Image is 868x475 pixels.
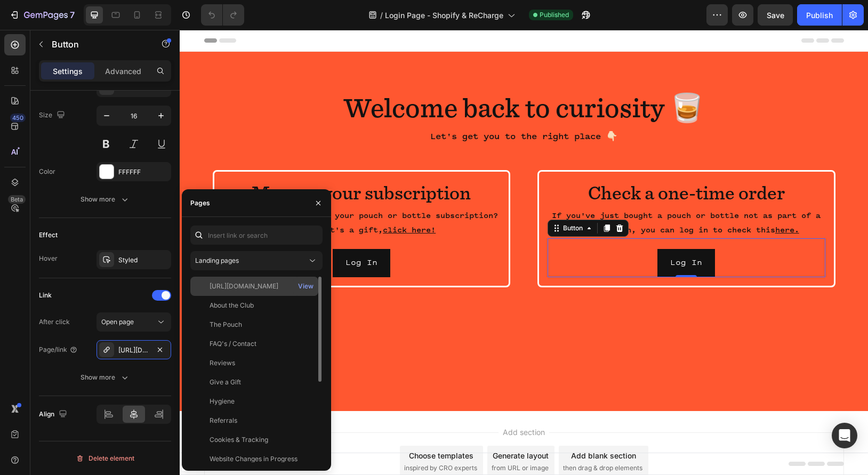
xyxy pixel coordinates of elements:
a: Log In [478,219,535,247]
button: 7 [4,4,79,26]
span: Save [767,11,784,20]
h2: Check a one-time order [368,150,646,178]
div: FAQ's / Contact [210,339,256,349]
div: Page/link [39,345,78,355]
div: Cookies & Tracking [210,435,268,445]
div: About the Club [210,301,254,310]
div: Beta [8,195,26,204]
div: Align [39,407,69,422]
p: Log In [166,226,198,241]
div: Choose templates [229,420,294,431]
a: click here! [203,196,256,204]
div: Styled [118,255,168,265]
div: Pages [190,198,210,208]
span: / [380,10,383,21]
button: Delete element [39,450,171,467]
div: Generate layout [313,420,369,431]
div: After click [39,317,70,327]
span: Login Page - Shopify & ReCharge [385,10,503,21]
p: Settings [53,66,83,77]
div: Publish [806,10,833,21]
div: The Pouch [210,320,242,329]
div: [URL][DOMAIN_NAME] [210,281,278,291]
span: Open page [101,318,134,326]
button: Publish [797,4,842,26]
input: Insert link or search [190,226,323,245]
div: Show more [81,194,130,205]
p: 7 [70,9,75,21]
div: Referrals [210,416,237,425]
div: Show more [81,372,130,383]
p: Button [52,38,142,51]
div: View [298,281,314,291]
div: Size [39,108,67,123]
div: Color [39,167,55,176]
div: Add blank section [391,420,456,431]
p: Advanced [105,66,141,77]
div: Website Changes in Progress [210,454,298,464]
span: Published [540,10,569,20]
button: Show more [39,190,171,209]
button: Save [758,4,793,26]
iframe: Design area [180,30,868,475]
a: here. [596,196,620,204]
div: Hygiene [210,397,235,406]
a: Log In [153,219,211,247]
p: Log In [491,226,523,241]
button: Show more [39,368,171,387]
p: If you've just bought a pouch or bottle not as part of a subscription, you can log in to check this [369,179,645,207]
span: Landing pages [195,256,239,264]
button: View [298,279,314,294]
div: 450 [10,114,26,122]
div: Undo/Redo [201,4,244,26]
div: Reviews [210,358,235,368]
div: Give a Gift [210,377,241,387]
div: Open Intercom Messenger [832,423,857,448]
button: Landing pages [190,251,323,270]
div: Hover [39,254,58,263]
div: [URL][DOMAIN_NAME] [118,345,149,355]
button: Open page [97,312,171,332]
span: Add section [319,397,369,408]
div: FFFFFF [118,167,168,177]
div: Effect [39,230,58,240]
div: Delete element [76,452,134,465]
div: Link [39,291,52,300]
div: Button [381,194,405,203]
